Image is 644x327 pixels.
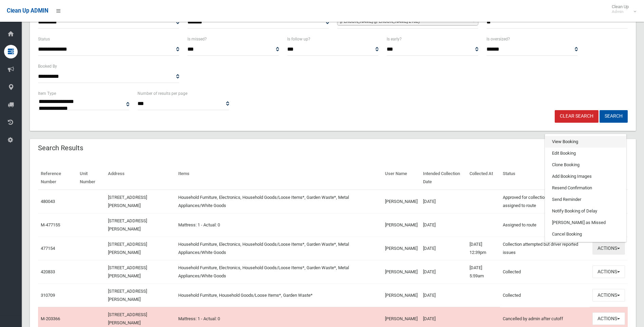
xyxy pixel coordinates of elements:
button: Actions [592,312,625,325]
a: Resend Confirmation [545,182,626,194]
td: Collection attempted but driver reported issues [500,237,590,260]
small: Admin [612,9,629,14]
td: Collected [500,283,590,307]
a: M-477155 [41,222,60,227]
button: Actions [592,265,625,278]
a: [STREET_ADDRESS][PERSON_NAME] [108,312,147,325]
th: Intended Collection Date [420,166,467,190]
td: Household Furniture, Electronics, Household Goods/Loose Items*, Garden Waste*, Metal Appliances/W... [176,190,382,213]
td: [DATE] [420,190,467,213]
a: 420833 [41,269,55,274]
span: Clean Up ADMIN [7,7,48,14]
label: Booked By [38,63,57,70]
a: Add Booking Images [545,171,626,182]
header: Search Results [30,141,91,155]
td: [PERSON_NAME] [382,283,420,307]
td: Collected [500,260,590,283]
button: Search [600,110,628,123]
a: [STREET_ADDRESS][PERSON_NAME] [108,289,147,302]
td: Household Furniture, Electronics, Household Goods/Loose Items*, Garden Waste*, Metal Appliances/W... [176,237,382,260]
a: [STREET_ADDRESS][PERSON_NAME] [108,195,147,208]
label: Is early? [387,35,402,43]
a: View Booking [545,136,626,148]
th: Unit Number [77,166,105,190]
a: Clear Search [555,110,599,123]
td: [DATE] [420,213,467,237]
td: [PERSON_NAME] [382,190,420,213]
label: Number of results per page [137,90,187,97]
a: 477154 [41,246,55,251]
a: Edit Booking [545,148,626,159]
th: Collected At [467,166,500,190]
td: [DATE] [420,283,467,307]
a: [STREET_ADDRESS][PERSON_NAME] [108,265,147,278]
th: Reference Number [38,166,77,190]
a: 310709 [41,293,55,298]
td: [DATE] [420,260,467,283]
label: Is follow up? [287,35,310,43]
td: [DATE] 12:39pm [467,237,500,260]
td: Approved for collection, but not yet assigned to route [500,190,590,213]
td: [PERSON_NAME] [382,237,420,260]
td: [DATE] 5:59am [467,260,500,283]
a: [PERSON_NAME] as Missed [545,217,626,228]
th: Items [176,166,382,190]
a: M-203366 [41,316,60,321]
a: [STREET_ADDRESS][PERSON_NAME] [108,242,147,255]
th: Address [105,166,176,190]
a: Notify Booking of Delay [545,205,626,217]
td: [DATE] [420,237,467,260]
button: Actions [592,242,625,255]
a: Cancel Booking [545,228,626,240]
a: 480043 [41,199,55,204]
a: Send Reminder [545,194,626,205]
label: Status [38,35,50,43]
a: Clone Booking [545,159,626,171]
td: [PERSON_NAME] [382,260,420,283]
label: Is missed? [187,35,207,43]
a: [STREET_ADDRESS][PERSON_NAME] [108,218,147,231]
td: Mattress: 1 - Actual: 0 [176,213,382,237]
td: Household Furniture, Electronics, Household Goods/Loose Items*, Garden Waste*, Metal Appliances/W... [176,260,382,283]
label: Is oversized? [486,35,510,43]
button: Actions [592,289,625,302]
td: Assigned to route [500,213,590,237]
td: Household Furniture, Household Goods/Loose Items*, Garden Waste* [176,283,382,307]
span: Clean Up [608,4,636,14]
label: Item Type [38,90,56,97]
th: Status [500,166,590,190]
td: [PERSON_NAME] [382,213,420,237]
th: User Name [382,166,420,190]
